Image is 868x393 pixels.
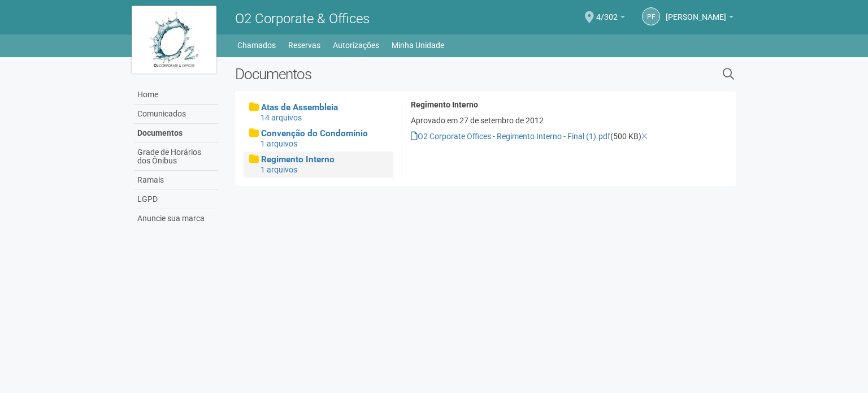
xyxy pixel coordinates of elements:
span: Convenção do Condomínio [261,128,368,139]
div: 1 arquivos [261,165,388,175]
a: Documentos [134,124,218,143]
a: Reservas [288,37,320,53]
span: 4/302 [596,2,618,21]
a: Chamados [237,37,276,53]
a: [PERSON_NAME] [666,14,734,23]
span: O2 Corporate & Offices [235,11,370,27]
a: Convenção do Condomínio 1 arquivos [249,128,388,149]
strong: Regimento Interno [411,100,478,109]
a: Autorizações [333,37,379,53]
img: logo.jpg [132,6,216,74]
a: Comunicados [134,105,218,124]
a: 4/302 [596,14,625,23]
span: PRISCILLA FREITAS [666,2,726,21]
h2: Documentos [235,66,606,83]
p: Aprovado em 27 de setembro de 2012 [411,115,728,126]
a: Ramais [134,171,218,190]
a: Home [134,85,218,105]
a: Atas de Assembleia 14 arquivos [249,102,388,123]
a: Minha Unidade [392,37,444,53]
a: Excluir [641,132,648,141]
a: PF [642,7,660,25]
a: Anuncie sua marca [134,209,218,228]
span: Atas de Assembleia [261,102,338,113]
a: O2 Corporate Offices - Regimento Interno - Final (1).pdf [411,132,610,141]
span: Regimento Interno [261,154,335,165]
div: (500 KB) [411,131,728,141]
a: LGPD [134,190,218,209]
a: Regimento Interno 1 arquivos [249,154,388,175]
div: 1 arquivos [261,139,388,149]
div: 14 arquivos [261,113,388,123]
a: Grade de Horários dos Ônibus [134,143,218,171]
